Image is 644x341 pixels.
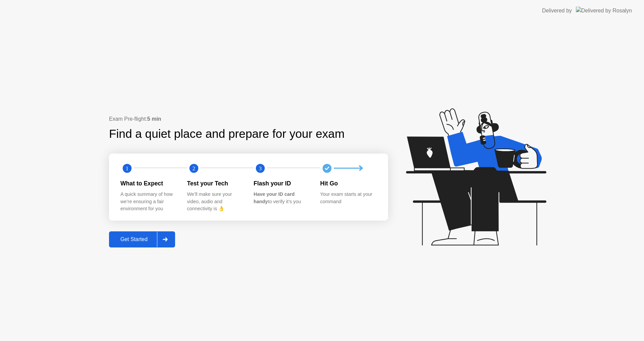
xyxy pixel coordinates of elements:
text: 2 [192,165,195,171]
b: 5 min [147,116,161,122]
div: Your exam starts at your command [320,191,376,205]
div: Test your Tech [187,179,243,188]
div: Hit Go [320,179,376,188]
div: A quick summary of how we’re ensuring a fair environment for you [120,191,176,213]
div: Exam Pre-flight: [109,115,388,123]
div: Find a quiet place and prepare for your exam [109,125,345,143]
button: Get Started [109,231,175,247]
div: to verify it’s you [254,191,310,205]
div: What to Expect [120,179,176,188]
div: Delivered by [542,7,572,15]
div: Flash your ID [254,179,310,188]
text: 1 [126,165,128,171]
img: Delivered by Rosalyn [576,7,632,14]
div: We’ll make sure your video, audio and connectivity is 👌 [187,191,243,213]
b: Have your ID card handy [254,191,294,204]
div: Get Started [111,236,157,242]
text: 3 [259,165,262,171]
